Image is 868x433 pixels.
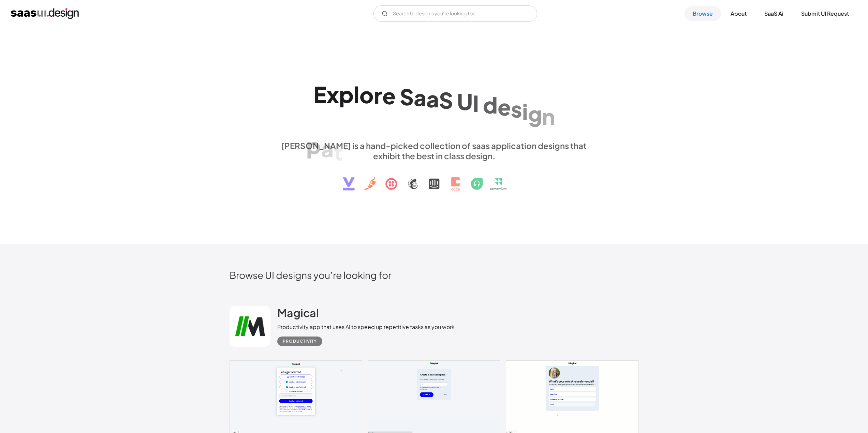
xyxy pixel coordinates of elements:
[511,96,522,122] div: s
[373,5,537,22] input: Search UI designs you're looking for...
[277,306,319,319] h2: Magical
[483,92,498,118] div: d
[277,306,319,323] a: Magical
[498,94,511,120] div: e
[382,83,396,109] div: e
[373,5,537,22] form: Email Form
[277,81,591,134] h1: Explore SaaS UI design patterns & interactions.
[400,84,414,110] div: S
[277,323,455,331] div: Productivity app that uses AI to speed up repetitive tasks as you work
[339,81,354,107] div: p
[414,85,426,111] div: a
[321,135,334,162] div: a
[685,6,721,21] a: Browse
[354,81,359,108] div: l
[306,132,321,159] div: p
[313,81,326,107] div: E
[439,87,453,113] div: S
[528,101,542,127] div: g
[793,6,857,21] a: Submit UI Request
[334,139,343,165] div: t
[457,88,473,115] div: U
[522,98,528,124] div: i
[722,6,755,21] a: About
[326,81,339,107] div: x
[277,140,591,161] div: [PERSON_NAME] is a hand-picked collection of saas application designs that exhibit the best in cl...
[359,81,374,108] div: o
[473,90,479,116] div: I
[426,86,439,112] div: a
[331,161,538,196] img: text, icon, saas logo
[542,103,555,130] div: n
[11,8,79,19] a: home
[374,82,382,108] div: r
[756,6,792,21] a: SaaS Ai
[283,337,317,345] div: Productivity
[230,269,639,281] h2: Browse UI designs you’re looking for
